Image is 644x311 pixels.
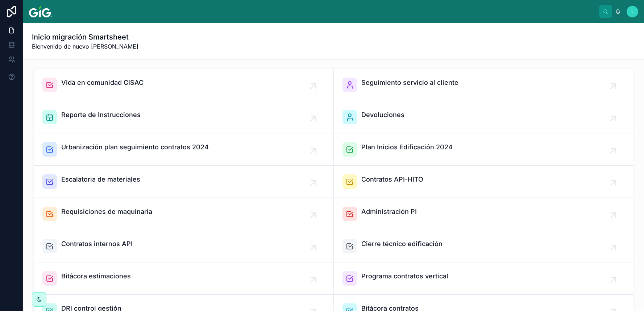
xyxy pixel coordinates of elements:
[334,198,634,230] a: Administración PI
[361,207,417,217] span: Administración PI
[34,262,334,295] a: Bitácora estimaciones
[61,271,131,281] span: Bitácora estimaciones
[361,239,443,249] span: Cierre técnico edificación
[61,239,133,249] span: Contratos internos API
[34,166,334,198] a: Escalatoria de materiales
[34,133,334,166] a: Urbanización plan seguimiento contratos 2024
[361,142,453,152] span: Plan Inicios Edificación 2024
[334,166,634,198] a: Contratos API-HITO
[631,9,634,14] span: L
[334,133,634,166] a: Plan Inicios Edificación 2024
[34,69,334,101] a: Vida en comunidad CISAC
[361,110,404,120] span: Devoluciones
[58,10,599,13] div: scrollable content
[334,69,634,101] a: Seguimiento servicio al cliente
[32,42,138,51] span: Bienvenido de nuevo [PERSON_NAME]
[34,230,334,262] a: Contratos internos API
[61,142,209,152] span: Urbanización plan seguimiento contratos 2024
[29,6,52,17] img: App logo
[334,262,634,295] a: Programa contratos vertical
[61,207,152,217] span: Requisiciones de maquinaria
[334,101,634,133] a: Devoluciones
[34,101,334,133] a: Reporte de Instrucciones
[361,78,458,88] span: Seguimiento servicio al cliente
[61,78,144,88] span: Vida en comunidad CISAC
[34,198,334,230] a: Requisiciones de maquinaria
[32,32,138,42] h1: Inicio migración Smartsheet
[334,230,634,262] a: Cierre técnico edificación
[361,271,448,281] span: Programa contratos vertical
[61,110,141,120] span: Reporte de Instrucciones
[61,174,140,184] span: Escalatoria de materiales
[361,174,423,184] span: Contratos API-HITO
